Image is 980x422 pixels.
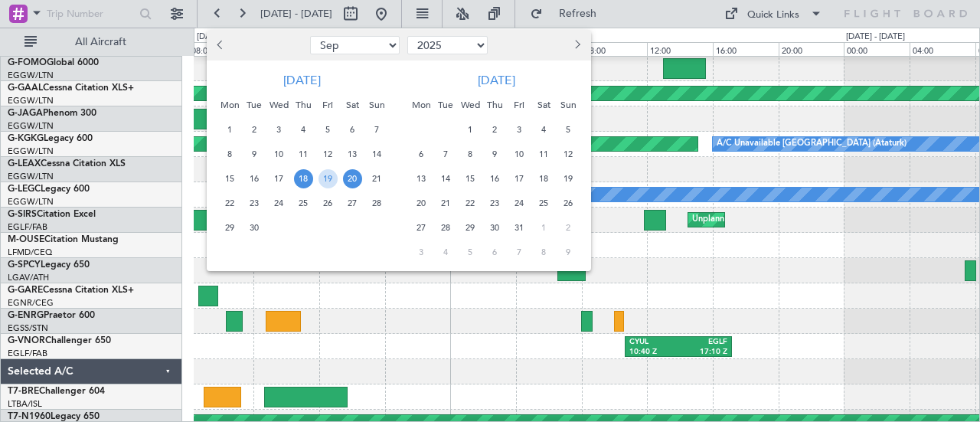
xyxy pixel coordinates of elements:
div: 30-9-2025 [242,215,266,240]
span: 17 [510,169,529,188]
div: 10-9-2025 [266,142,291,166]
span: 9 [485,145,505,164]
div: Thu [482,93,507,117]
div: 9-11-2025 [556,240,580,264]
div: 1-9-2025 [217,117,242,142]
div: 24-10-2025 [507,191,531,215]
span: 7 [436,145,456,164]
div: 21-9-2025 [364,166,389,191]
span: 24 [269,194,289,213]
div: 25-9-2025 [291,191,315,215]
span: 20 [412,194,431,213]
div: 8-9-2025 [217,142,242,166]
div: 20-10-2025 [409,191,433,215]
span: 19 [318,169,338,188]
div: 2-11-2025 [556,215,580,240]
div: 10-10-2025 [507,142,531,166]
div: 7-11-2025 [507,240,531,264]
div: 23-10-2025 [482,191,507,215]
div: 7-9-2025 [364,117,389,142]
span: 24 [510,194,529,213]
span: 27 [412,218,431,237]
span: 28 [436,218,456,237]
div: 8-11-2025 [531,240,556,264]
div: 9-10-2025 [482,142,507,166]
span: 23 [485,194,505,213]
select: Select month [310,36,400,54]
div: Fri [507,93,531,117]
span: 5 [559,120,578,139]
div: 22-9-2025 [217,191,242,215]
div: 17-10-2025 [507,166,531,191]
div: Mon [409,93,433,117]
span: 11 [534,145,554,164]
div: 29-10-2025 [458,215,482,240]
span: 8 [534,243,554,262]
div: 6-10-2025 [409,142,433,166]
div: 30-10-2025 [482,215,507,240]
span: 6 [412,145,431,164]
span: 25 [534,194,554,213]
div: 25-10-2025 [531,191,556,215]
div: 29-9-2025 [217,215,242,240]
div: 18-9-2025 [291,166,315,191]
span: 19 [559,169,578,188]
span: 1 [461,120,480,139]
div: 12-10-2025 [556,142,580,166]
span: 10 [510,145,529,164]
div: 7-10-2025 [433,142,458,166]
div: 18-10-2025 [531,166,556,191]
div: 19-9-2025 [315,166,340,191]
div: 28-9-2025 [364,191,389,215]
span: 30 [245,218,264,237]
div: 24-9-2025 [266,191,291,215]
span: 9 [559,243,578,262]
div: 12-9-2025 [315,142,340,166]
div: 3-9-2025 [266,117,291,142]
div: Sat [531,93,556,117]
span: 5 [318,120,338,139]
span: 16 [245,169,264,188]
span: 22 [461,194,480,213]
div: 13-10-2025 [409,166,433,191]
div: Fri [315,93,340,117]
div: 5-10-2025 [556,117,580,142]
span: 4 [534,120,554,139]
button: Next month [568,33,585,57]
span: 25 [294,194,313,213]
span: 17 [269,169,289,188]
div: 2-9-2025 [242,117,266,142]
div: 4-10-2025 [531,117,556,142]
div: 19-10-2025 [556,166,580,191]
div: 27-9-2025 [340,191,364,215]
div: 11-10-2025 [531,142,556,166]
div: Tue [242,93,266,117]
div: 9-9-2025 [242,142,266,166]
button: Previous month [213,33,230,57]
div: Wed [266,93,291,117]
div: 14-9-2025 [364,142,389,166]
span: 7 [367,120,387,139]
span: 11 [294,145,313,164]
span: 12 [559,145,578,164]
div: 20-9-2025 [340,166,364,191]
div: 1-10-2025 [458,117,482,142]
span: 30 [485,218,505,237]
div: 16-10-2025 [482,166,507,191]
div: 1-11-2025 [531,215,556,240]
span: 14 [367,145,387,164]
span: 12 [318,145,338,164]
span: 6 [485,243,505,262]
span: 26 [559,194,578,213]
div: Sun [556,93,580,117]
div: 2-10-2025 [482,117,507,142]
div: 6-9-2025 [340,117,364,142]
select: Select year [407,36,488,54]
span: 21 [367,169,387,188]
span: 8 [220,145,240,164]
div: Mon [217,93,242,117]
span: 28 [367,194,387,213]
div: 11-9-2025 [291,142,315,166]
span: 13 [412,169,431,188]
span: 4 [294,120,313,139]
